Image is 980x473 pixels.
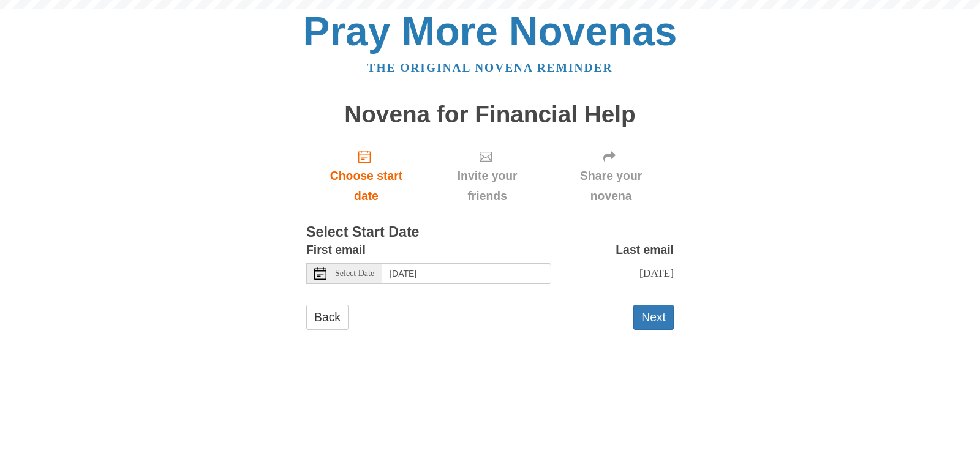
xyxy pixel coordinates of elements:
span: Select Date [335,269,374,278]
span: Invite your friends [439,166,536,206]
h3: Select Start Date [306,225,674,240]
a: Back [306,305,349,330]
a: Pray More Novenas [303,9,677,54]
a: Choose start date [306,140,426,212]
span: Share your novena [560,166,661,206]
div: Click "Next" to confirm your start date first. [426,140,548,212]
h1: Novena for Financial Help [306,102,674,128]
button: Next [633,305,674,330]
label: Last email [616,240,674,260]
label: First email [306,240,366,260]
div: Click "Next" to confirm your start date first. [548,140,674,212]
span: Choose start date [318,166,414,206]
span: [DATE] [639,267,674,279]
a: The original novena reminder [367,61,613,74]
